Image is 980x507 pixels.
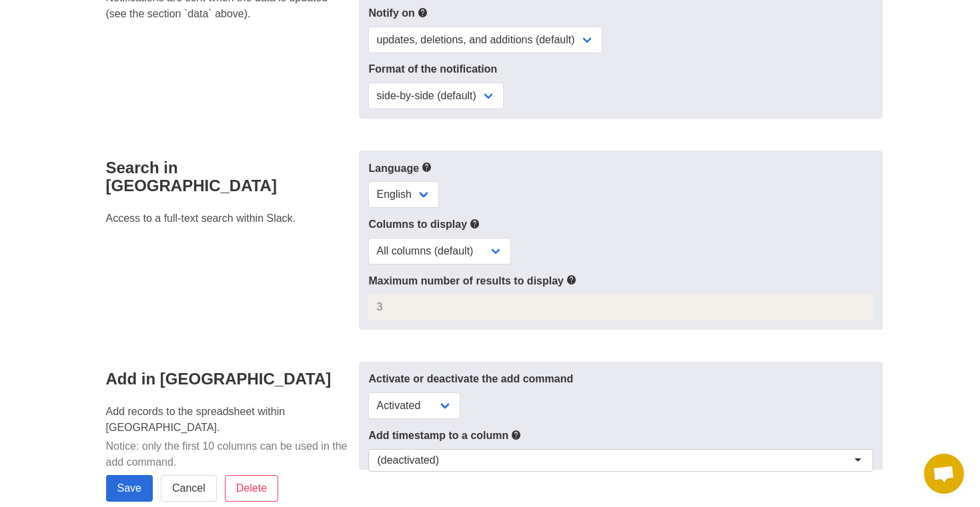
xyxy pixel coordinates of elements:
input: Delete [225,475,278,502]
p: Notice: only the first 10 columns can be used in the add command. [106,438,352,470]
h4: Add in [GEOGRAPHIC_DATA] [106,370,352,388]
label: Maximum number of results to display [368,272,873,289]
p: Add records to the spreadsheet within [GEOGRAPHIC_DATA]. [106,404,352,436]
label: Activate or deactivate the add command [368,371,873,387]
label: Add timestamp to a column [368,427,873,444]
div: (deactivated) [377,454,439,467]
p: Access to a full-text search within Slack. [106,211,352,227]
label: Columns to display [368,216,873,233]
a: Cancel [161,475,217,502]
a: Open chat [924,454,964,494]
label: Format of the notification [368,61,873,77]
label: Language [368,160,873,177]
input: Save [106,475,153,502]
h4: Search in [GEOGRAPHIC_DATA] [106,159,352,195]
label: Notify on [368,5,873,21]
